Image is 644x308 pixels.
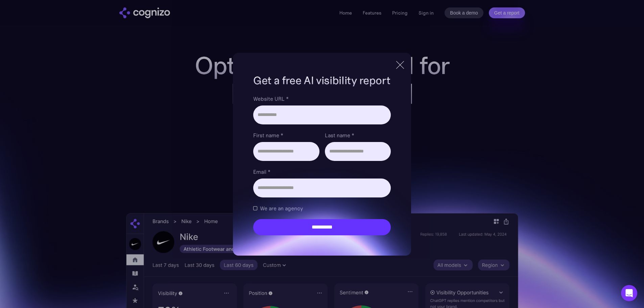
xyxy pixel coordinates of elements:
label: Email * [253,168,390,176]
label: Website URL * [253,95,390,103]
div: Open Intercom Messenger [621,285,637,301]
span: We are an agency [260,204,303,212]
label: Last name * [325,131,391,139]
h1: Get a free AI visibility report [253,73,390,88]
label: First name * [253,131,319,139]
form: Brand Report Form [253,95,390,235]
